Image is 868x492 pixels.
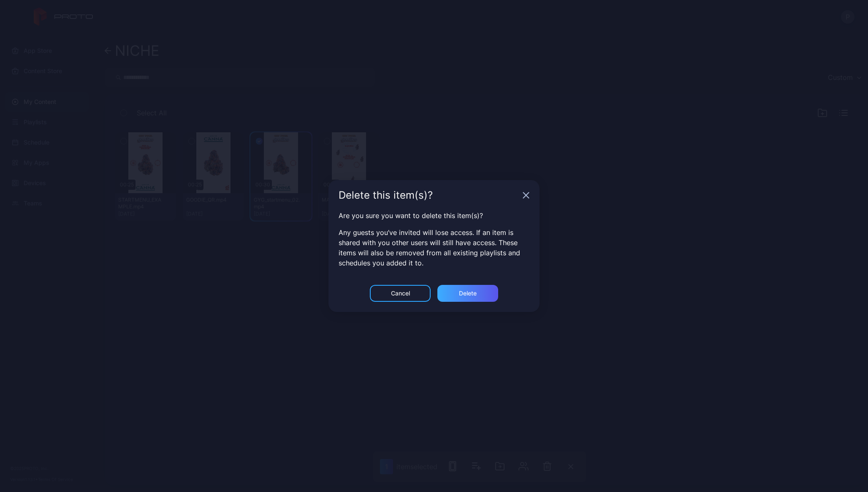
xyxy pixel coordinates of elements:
button: Cancel [370,285,431,302]
p: Any guests you’ve invited will lose access. If an item is shared with you other users will still ... [339,227,529,268]
button: Delete [437,285,498,302]
p: Are you sure you want to delete this item(s)? [339,210,529,221]
div: Delete this item(s)? [339,190,519,200]
div: Delete [459,290,477,297]
div: Cancel [391,290,410,297]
